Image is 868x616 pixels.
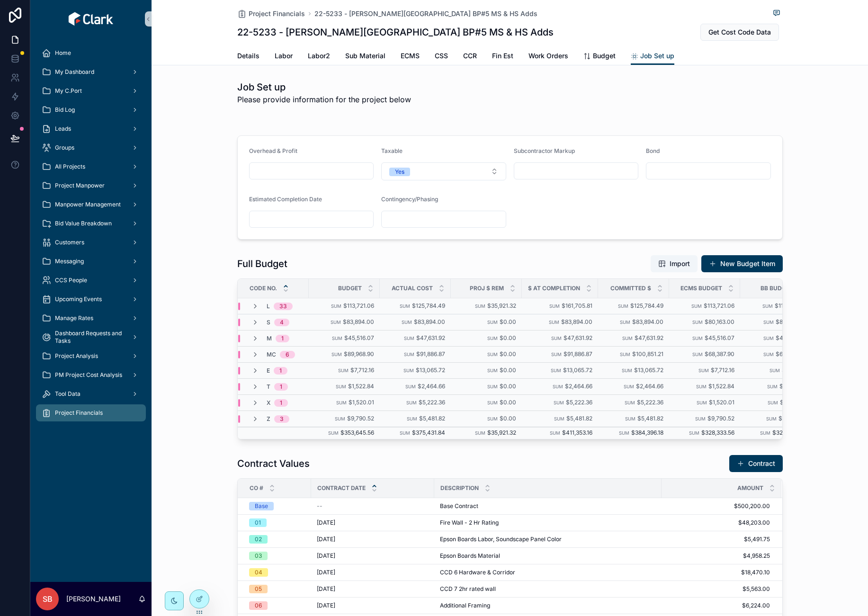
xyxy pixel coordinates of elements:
[782,366,805,374] span: $7,712.16
[775,302,805,309] span: $113,721.06
[691,304,702,309] small: Sum
[338,368,349,373] small: Sum
[55,125,71,133] span: Leads
[255,518,261,527] div: 01
[704,302,734,309] span: $113,721.06
[440,519,656,527] a: Fire Wall - 2 Hr Rating
[766,416,777,421] small: Sum
[692,352,703,357] small: Sum
[317,552,335,560] span: [DATE]
[343,302,374,309] span: $113,721.06
[317,585,429,593] a: [DATE]
[308,51,330,61] span: Labor2
[340,429,374,436] span: $353,645.56
[55,182,105,189] span: Project Manpower
[463,47,477,66] a: CCR
[662,585,770,593] a: $5,563.00
[331,320,341,325] small: Sum
[440,484,479,492] span: Description
[708,383,734,390] span: $1,522.84
[392,285,433,292] span: ACTUAL COST
[412,429,445,436] span: $375,431.84
[662,536,770,543] span: $5,491.75
[435,51,448,61] span: CSS
[381,162,506,180] button: Select Button
[267,415,270,423] span: Z
[36,366,146,384] a: PM Project Cost Analysis
[500,318,516,325] span: $0.00
[662,519,770,527] span: $48,203.00
[317,519,429,527] a: [DATE]
[55,239,84,246] span: Customers
[255,502,268,510] div: Base
[440,502,478,510] span: Base Contract
[401,47,420,66] a: ECMS
[776,318,805,325] span: $80,163.00
[761,285,793,292] span: BB Budget
[68,11,114,27] img: App logo
[625,416,635,421] small: Sum
[549,304,560,309] small: Sum
[36,253,146,270] a: Messaging
[279,303,287,310] div: 33
[55,201,121,208] span: Manpower Management
[267,335,272,342] span: M
[267,383,270,391] span: T
[701,429,734,436] span: $328,333.56
[249,9,305,18] span: Project Financials
[30,38,152,434] div: scrollable content
[55,409,103,417] span: Project Financials
[249,535,305,544] a: 02
[763,320,774,325] small: Sum
[381,147,403,154] span: Taxable
[625,400,635,405] small: Sum
[255,568,262,577] div: 04
[692,320,703,325] small: Sum
[440,502,656,510] a: Base Contract
[267,399,270,407] span: X
[440,602,656,609] a: Additional Framing
[475,430,485,436] small: Sum
[500,366,516,374] span: $0.00
[770,368,780,373] small: Sum
[737,484,763,492] span: Amount
[343,318,374,325] span: $83,894.00
[440,585,496,593] span: CCD 7 2hr rated wall
[780,399,805,406] span: $1,520.01
[566,399,592,406] span: $5,222.36
[705,334,734,341] span: $45,516.07
[622,368,632,373] small: Sum
[404,336,414,341] small: Sum
[36,158,146,175] a: All Projects
[332,336,342,341] small: Sum
[662,569,770,576] span: $18,470.10
[36,272,146,289] a: CCS People
[348,383,374,390] span: $1,522.84
[772,429,805,436] span: $328,333.56
[400,430,410,436] small: Sum
[554,416,564,421] small: Sum
[255,601,262,610] div: 06
[419,415,445,422] span: $5,481.82
[237,80,411,94] h1: Job Set up
[280,383,282,391] div: 1
[637,415,663,422] span: $5,481.82
[317,536,429,543] a: [DATE]
[779,415,805,422] span: $9,790.52
[317,502,429,510] a: --
[55,314,93,322] span: Manage Rates
[705,350,734,357] span: $68,387.90
[404,352,414,357] small: Sum
[463,51,477,61] span: CCR
[344,334,374,341] span: $45,516.07
[286,351,289,358] div: 6
[279,367,282,375] div: 1
[487,416,498,421] small: Sum
[347,415,374,422] span: $9,790.52
[237,257,287,270] h1: Full Budget
[487,429,516,436] span: $35,921.32
[55,106,75,114] span: Bid Log
[36,63,146,80] a: My Dashboard
[500,383,516,390] span: $0.00
[317,569,335,576] span: [DATE]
